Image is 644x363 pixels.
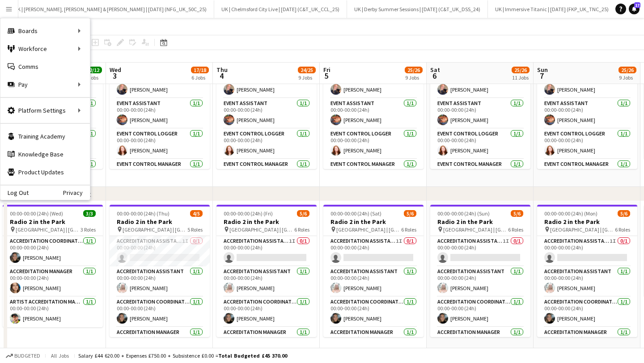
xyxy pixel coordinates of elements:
[537,218,637,226] h3: Radio 2 in the Park
[430,205,530,337] app-job-card: 00:00-00:00 (24h) (Sun)5/6Radio 2 in the Park [GEOGRAPHIC_DATA] | [GEOGRAPHIC_DATA], [GEOGRAPHIC_...
[191,74,208,81] div: 6 Jobs
[229,226,294,233] span: [GEOGRAPHIC_DATA] | [GEOGRAPHIC_DATA], [GEOGRAPHIC_DATA]
[323,218,424,226] h3: Radio 2 in the Park
[0,127,90,145] a: Training Academy
[323,205,424,337] app-job-card: 00:00-00:00 (24h) (Sat)5/6Radio 2 in the Park [GEOGRAPHIC_DATA] | [GEOGRAPHIC_DATA], [GEOGRAPHIC_...
[401,226,416,233] span: 6 Roles
[537,236,637,266] app-card-role: Accreditation Assistant1I0/100:00-00:00 (24h)
[224,210,273,217] span: 00:00-00:00 (24h) (Fri)
[4,351,42,361] button: Budgeted
[110,327,210,358] app-card-role: Accreditation Manager1/100:00-00:00 (24h)
[216,129,317,159] app-card-role: Event Control Logger1/100:00-00:00 (24h)[PERSON_NAME]
[110,37,210,169] app-job-card: 00:00-00:00 (24h) (Thu)6/6Radio 2 in the Park [GEOGRAPHIC_DATA] | [GEOGRAPHIC_DATA], [GEOGRAPHIC_...
[216,205,317,337] app-job-card: 00:00-00:00 (24h) (Fri)5/6Radio 2 in the Park [GEOGRAPHIC_DATA] | [GEOGRAPHIC_DATA], [GEOGRAPHIC_...
[618,210,630,217] span: 5/6
[323,297,424,327] app-card-role: Accreditation Coordinator1/100:00-00:00 (24h)[PERSON_NAME]
[78,352,287,359] div: Salary £44 620.00 + Expenses £750.00 + Subsistence £0.00 =
[323,37,424,169] app-job-card: 00:00-00:00 (24h) (Sat)7/7Radio 2 in the Park [GEOGRAPHIC_DATA] | [GEOGRAPHIC_DATA], [GEOGRAPHIC_...
[216,297,317,327] app-card-role: Accreditation Coordinator1/100:00-00:00 (24h)[PERSON_NAME]
[0,145,90,163] a: Knowledge Base
[216,327,317,358] app-card-role: Accreditation Manager1/100:00-00:00 (24h)
[429,71,440,81] span: 6
[430,218,530,226] h3: Radio 2 in the Park
[537,266,637,297] app-card-role: Accreditation Assistant1/100:00-00:00 (24h)[PERSON_NAME]
[443,226,508,233] span: [GEOGRAPHIC_DATA] | [GEOGRAPHIC_DATA], [GEOGRAPHIC_DATA]
[0,189,29,196] a: Log Out
[0,22,90,40] div: Boards
[80,226,96,233] span: 3 Roles
[615,226,630,233] span: 6 Roles
[0,40,90,58] div: Workforce
[216,66,228,74] span: Thu
[7,0,214,18] button: UK | [PERSON_NAME], [PERSON_NAME] & [PERSON_NAME] | [DATE] (NFG_UK_50C_25)
[0,58,90,76] a: Comms
[85,74,102,81] div: 6 Jobs
[430,236,530,266] app-card-role: Accreditation Assistant1I0/100:00-00:00 (24h)
[430,98,530,129] app-card-role: Event Assistant1/100:00-00:00 (24h)[PERSON_NAME]
[323,266,424,297] app-card-role: Accreditation Assistant1/100:00-00:00 (24h)[PERSON_NAME]
[3,236,103,266] app-card-role: Accreditation Coordinator1/100:00-00:00 (24h)[PERSON_NAME]
[430,266,530,297] app-card-role: Accreditation Assistant1/100:00-00:00 (24h)[PERSON_NAME]
[322,71,330,81] span: 5
[404,210,416,217] span: 5/6
[10,210,63,217] span: 00:00-00:00 (24h) (Wed)
[537,66,548,74] span: Sun
[3,266,103,297] app-card-role: Accreditation Manager1/100:00-00:00 (24h)[PERSON_NAME]
[110,236,210,266] app-card-role: Accreditation Assistant1I0/100:00-00:00 (24h)
[108,71,121,81] span: 3
[537,327,637,358] app-card-role: Accreditation Manager1/100:00-00:00 (24h)
[298,67,316,73] span: 24/25
[405,74,422,81] div: 9 Jobs
[0,76,90,93] div: Pay
[214,0,347,18] button: UK | Chelmsford City Live | [DATE] (C&T_UK_CCL_25)
[629,4,640,14] a: 17
[110,66,121,74] span: Wed
[84,67,102,73] span: 12/12
[110,129,210,159] app-card-role: Event Control Logger1/100:00-00:00 (24h)[PERSON_NAME]
[298,74,315,81] div: 9 Jobs
[537,129,637,159] app-card-role: Event Control Logger1/100:00-00:00 (24h)[PERSON_NAME]
[294,226,309,233] span: 6 Roles
[123,226,187,233] span: [GEOGRAPHIC_DATA] | [GEOGRAPHIC_DATA], [GEOGRAPHIC_DATA]
[430,327,530,358] app-card-role: Accreditation Manager1/100:00-00:00 (24h)
[110,98,210,129] app-card-role: Event Assistant1/100:00-00:00 (24h)[PERSON_NAME]
[3,297,103,327] app-card-role: Artist Accreditation Manager1/100:00-00:00 (24h)[PERSON_NAME]
[544,210,597,217] span: 00:00-00:00 (24h) (Mon)
[191,67,209,73] span: 17/18
[537,205,637,337] div: 00:00-00:00 (24h) (Mon)5/6Radio 2 in the Park [GEOGRAPHIC_DATA] | [GEOGRAPHIC_DATA], [GEOGRAPHIC_...
[405,67,423,73] span: 25/26
[216,218,317,226] h3: Radio 2 in the Park
[323,129,424,159] app-card-role: Event Control Logger1/100:00-00:00 (24h)[PERSON_NAME]
[430,297,530,327] app-card-role: Accreditation Coordinator1/100:00-00:00 (24h)[PERSON_NAME]
[3,218,103,226] h3: Radio 2 in the Park
[110,266,210,297] app-card-role: Accreditation Assistant1/100:00-00:00 (24h)[PERSON_NAME]
[323,327,424,358] app-card-role: Accreditation Manager1/100:00-00:00 (24h)
[216,266,317,297] app-card-role: Accreditation Assistant1/100:00-00:00 (24h)[PERSON_NAME]
[216,37,317,169] div: 00:00-00:00 (24h) (Fri)6/6Radio 2 in the Park [GEOGRAPHIC_DATA] | [GEOGRAPHIC_DATA], [GEOGRAPHIC_...
[537,98,637,129] app-card-role: Event Assistant1/100:00-00:00 (24h)[PERSON_NAME]
[550,226,615,233] span: [GEOGRAPHIC_DATA] | [GEOGRAPHIC_DATA], [GEOGRAPHIC_DATA]
[0,163,90,181] a: Product Updates
[14,353,40,359] span: Budgeted
[430,37,530,169] app-job-card: 00:00-00:00 (24h) (Sun)7/7Radio 2 in the Park [GEOGRAPHIC_DATA] | [GEOGRAPHIC_DATA], [GEOGRAPHIC_...
[437,210,490,217] span: 00:00-00:00 (24h) (Sun)
[536,71,548,81] span: 7
[619,74,636,81] div: 9 Jobs
[187,226,203,233] span: 5 Roles
[3,205,103,327] app-job-card: 00:00-00:00 (24h) (Wed)3/3Radio 2 in the Park [GEOGRAPHIC_DATA] | [GEOGRAPHIC_DATA], [GEOGRAPHIC_...
[63,189,90,196] a: Privacy
[83,210,96,217] span: 3/3
[330,210,381,217] span: 00:00-00:00 (24h) (Sat)
[49,352,71,359] span: All jobs
[0,101,90,119] div: Platform Settings
[488,0,616,18] button: UK | Immersive Titanic | [DATE] (FKP_UK_TNC_25)
[619,67,636,73] span: 25/26
[430,159,530,190] app-card-role: Event Control Manager1/100:00-00:00 (24h)
[512,67,530,73] span: 25/26
[110,205,210,337] app-job-card: 00:00-00:00 (24h) (Thu)4/5Radio 2 in the Park [GEOGRAPHIC_DATA] | [GEOGRAPHIC_DATA], [GEOGRAPHIC_...
[110,297,210,327] app-card-role: Accreditation Coordinator1/100:00-00:00 (24h)[PERSON_NAME]
[537,297,637,327] app-card-role: Accreditation Coordinator1/100:00-00:00 (24h)[PERSON_NAME]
